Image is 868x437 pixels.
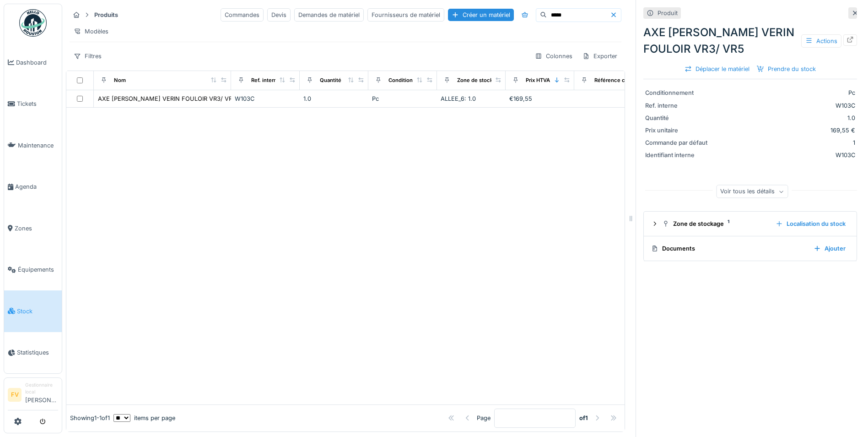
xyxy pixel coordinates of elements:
[509,94,571,103] div: €169,55
[578,49,621,63] div: Exporter
[4,83,62,125] a: Tickets
[221,8,264,22] div: Commandes
[113,414,175,422] div: items per page
[477,414,491,422] div: Page
[8,388,22,402] li: FV
[388,76,432,84] div: Conditionnement
[526,76,550,84] div: Prix HTVA
[801,34,841,48] div: Actions
[647,240,853,257] summary: DocumentsAjouter
[4,166,62,208] a: Agenda
[251,76,280,84] div: Ref. interne
[441,95,476,102] span: ALLEE_6: 1.0
[658,9,678,17] div: Produit
[717,126,855,135] div: 169,55 €
[4,42,62,83] a: Dashboard
[17,99,58,108] span: Tickets
[25,382,58,408] li: [PERSON_NAME]
[4,125,62,166] a: Maintenance
[267,8,291,22] div: Devis
[662,219,768,228] div: Zone de stockage
[717,138,855,147] div: 1
[457,76,502,84] div: Zone de stockage
[70,49,106,63] div: Filtres
[303,94,365,103] div: 1.0
[4,332,62,374] a: Statistiques
[17,307,58,316] span: Stock
[70,414,110,422] div: Showing 1 - 1 of 1
[645,88,714,97] div: Conditionnement
[645,126,714,135] div: Prix unitaire
[594,76,654,84] div: Référence constructeur
[235,94,296,103] div: W103C
[15,182,58,191] span: Agenda
[645,138,714,147] div: Commande par défaut
[651,244,806,253] div: Documents
[294,8,364,22] div: Demandes de matériel
[717,101,855,110] div: W103C
[19,9,47,37] img: Badge_color-CXgf-gQk.svg
[448,9,514,21] div: Créer un matériel
[645,114,714,122] div: Quantité
[8,382,58,410] a: FV Gestionnaire local[PERSON_NAME]
[681,63,753,75] div: Déplacer le matériel
[645,101,714,110] div: Ref. interne
[91,11,122,19] strong: Produits
[372,94,433,103] div: Pc
[717,88,855,97] div: Pc
[367,8,444,22] div: Fournisseurs de matériel
[4,290,62,332] a: Stock
[16,58,58,67] span: Dashboard
[25,382,58,396] div: Gestionnaire local
[4,249,62,291] a: Équipements
[70,25,113,38] div: Modèles
[320,76,341,84] div: Quantité
[18,265,58,274] span: Équipements
[647,215,853,232] summary: Zone de stockage1Localisation du stock
[98,94,236,103] div: AXE [PERSON_NAME] VERIN FOULOIR VR3/ VR5
[17,348,58,357] span: Statistiques
[645,151,714,159] div: Identifiant interne
[772,218,849,230] div: Localisation du stock
[716,185,788,198] div: Voir tous les détails
[18,141,58,150] span: Maintenance
[717,114,855,122] div: 1.0
[643,24,857,57] div: AXE [PERSON_NAME] VERIN FOULOIR VR3/ VR5
[15,224,58,233] span: Zones
[4,208,62,249] a: Zones
[753,63,819,75] div: Prendre du stock
[717,151,855,159] div: W103C
[579,414,588,422] strong: of 1
[531,49,577,63] div: Colonnes
[114,76,126,84] div: Nom
[810,242,849,255] div: Ajouter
